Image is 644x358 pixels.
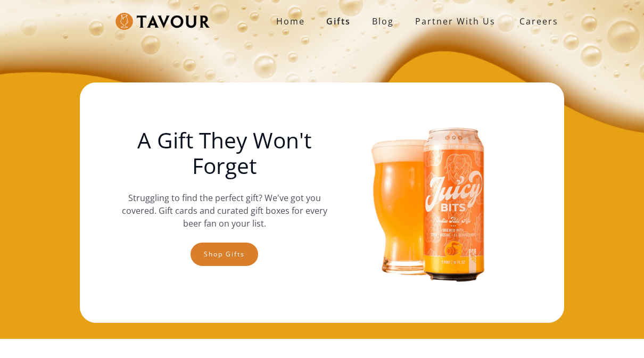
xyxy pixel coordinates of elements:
[404,11,506,32] a: partner with us
[120,192,328,230] p: Struggling to find the perfect gift? We've got you covered. Gift cards and curated gift boxes for...
[120,128,328,179] h1: A Gift They Won't Forget
[519,11,558,32] strong: Careers
[191,243,258,266] a: Shop gifts
[266,11,316,32] a: Home
[316,11,361,32] a: Gifts
[361,11,404,32] a: Blog
[276,15,305,27] strong: Home
[506,6,566,36] a: Careers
